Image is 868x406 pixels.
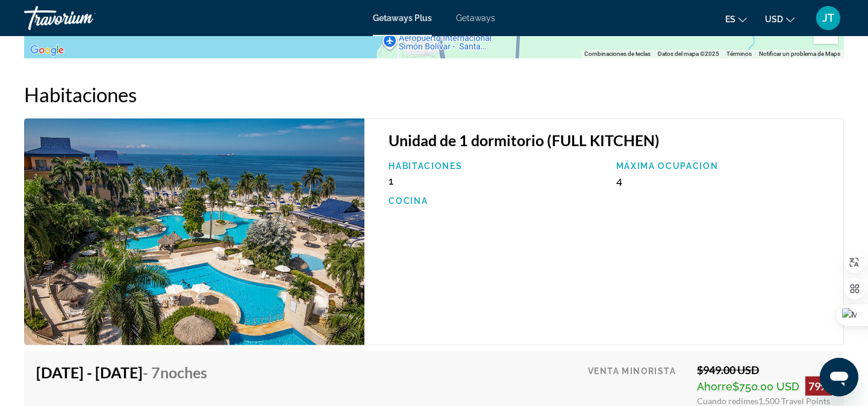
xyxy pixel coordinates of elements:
[820,358,858,396] iframe: Botón para iniciar la ventana de mensajería
[813,5,844,31] button: User Menu
[389,196,604,206] p: Cocina
[389,174,393,187] span: 1
[697,380,732,393] span: Ahorre
[758,396,830,406] span: 1,500 Travel Points
[24,118,364,345] img: ii_zu21.jpg
[27,43,67,58] a: Abre esta zona en Google Maps (se abre en una nueva ventana)
[389,161,604,171] p: Habitaciones
[726,51,752,57] a: Términos (se abre en una nueva pestaña)
[616,174,622,187] span: 4
[36,363,207,381] h4: [DATE] - [DATE]
[373,13,432,23] a: Getaways Plus
[732,380,799,393] span: $750.00 USD
[697,363,832,377] div: $949.00 USD
[143,363,207,381] span: - 7
[765,10,795,28] button: Change currency
[160,363,207,381] span: noches
[759,51,840,57] a: Notificar un problema de Maps
[765,14,783,24] span: USD
[456,13,495,23] a: Getaways
[616,161,831,171] p: Máxima ocupacion
[697,396,758,406] span: Cuando redimes
[27,43,67,58] img: Google
[24,82,844,106] h2: Habitaciones
[805,377,832,396] div: 79%
[389,131,831,149] h3: Unidad de 1 dormitorio (FULL KITCHEN)
[725,10,747,28] button: Change language
[822,12,834,24] span: JT
[584,50,651,58] button: Combinaciones de teclas
[658,51,719,57] span: Datos del mapa ©2025
[24,2,145,34] a: Travorium
[588,363,688,406] div: Venta minorista
[725,14,735,24] span: es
